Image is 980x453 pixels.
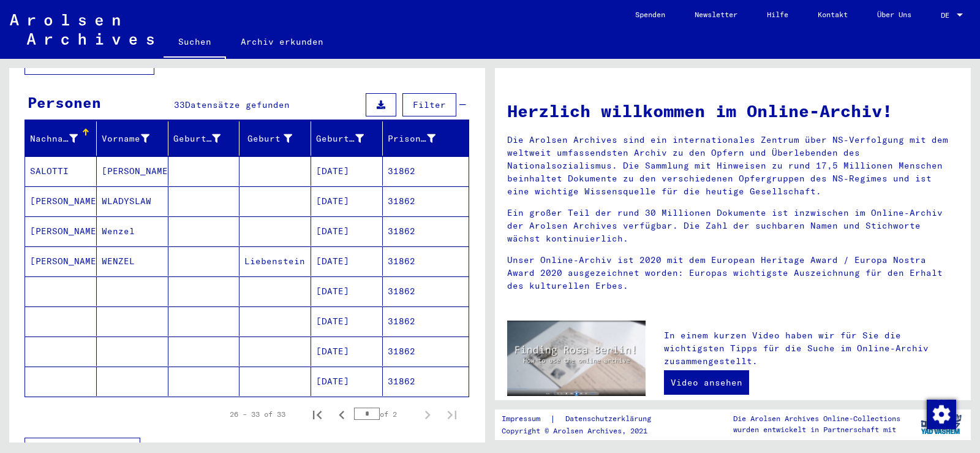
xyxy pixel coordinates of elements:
[311,337,383,366] mat-cell: [DATE]
[230,409,285,420] div: 26 – 33 of 33
[330,402,354,427] button: Previous page
[316,129,382,148] div: Geburtsdatum
[507,207,959,245] p: Ein großer Teil der rund 30 Millionen Dokumente ist inzwischen im Online-Archiv der Arolsen Archi...
[173,132,221,145] div: Geburtsname
[25,246,97,276] mat-cell: [PERSON_NAME]
[383,337,469,366] mat-cell: 31862
[244,132,292,145] div: Geburt‏
[502,413,550,425] a: Impressum
[97,121,168,156] mat-header-cell: Vorname
[383,276,469,306] mat-cell: 31862
[30,132,78,145] div: Nachname
[383,121,469,156] mat-header-cell: Prisoner #
[733,424,900,435] p: wurden entwickelt in Partnerschaft mit
[402,93,456,116] button: Filter
[97,246,168,276] mat-cell: WENZEL
[502,425,666,436] p: Copyright © Arolsen Archives, 2021
[440,402,464,427] button: Last page
[244,129,311,148] div: Geburt‏
[556,413,666,425] a: Datenschutzerklärung
[502,413,666,425] div: |
[388,132,435,145] div: Prisoner #
[383,216,469,246] mat-cell: 31862
[305,402,330,427] button: First page
[25,121,97,156] mat-header-cell: Nachname
[30,129,96,148] div: Nachname
[733,413,900,424] p: Die Arolsen Archives Online-Collections
[311,276,383,306] mat-cell: [DATE]
[168,121,240,156] mat-header-cell: Geburtsname
[25,216,97,246] mat-cell: [PERSON_NAME]
[25,186,97,216] mat-cell: [PERSON_NAME]
[102,129,168,148] div: Vorname
[507,98,959,124] h1: Herzlich willkommen im Online-Archiv!
[311,306,383,336] mat-cell: [DATE]
[102,132,149,145] div: Vorname
[311,246,383,276] mat-cell: [DATE]
[383,156,469,186] mat-cell: 31862
[507,134,959,198] p: Die Arolsen Archives sind ein internationales Zentrum über NS-Verfolgung mit dem weltweit umfasse...
[383,367,469,396] mat-cell: 31862
[10,14,154,45] img: Arolsen_neg.svg
[97,216,168,246] mat-cell: Wenzel
[664,329,959,368] p: In einem kurzen Video haben wir für Sie die wichtigsten Tipps für die Suche im Online-Archiv zusa...
[239,246,311,276] mat-cell: Liebenstein
[415,402,440,427] button: Next page
[316,132,364,145] div: Geburtsdatum
[926,399,956,428] div: Zustimmung ändern
[239,121,311,156] mat-header-cell: Geburt‏
[311,367,383,396] mat-cell: [DATE]
[28,91,101,113] div: Personen
[25,156,97,186] mat-cell: SALOTTI
[311,156,383,186] mat-cell: [DATE]
[185,99,290,110] span: Datensätze gefunden
[507,321,646,396] img: video.jpg
[226,27,338,56] a: Archiv erkunden
[311,216,383,246] mat-cell: [DATE]
[383,246,469,276] mat-cell: 31862
[174,99,185,110] span: 33
[383,186,469,216] mat-cell: 31862
[354,408,415,420] div: of 2
[664,370,749,395] a: Video ansehen
[173,129,239,148] div: Geburtsname
[97,186,168,216] mat-cell: WLADYSLAW
[927,400,956,429] img: Zustimmung ändern
[164,27,226,59] a: Suchen
[941,11,954,20] span: DE
[311,186,383,216] mat-cell: [DATE]
[388,129,454,148] div: Prisoner #
[383,306,469,336] mat-cell: 31862
[311,121,383,156] mat-header-cell: Geburtsdatum
[413,99,446,110] span: Filter
[97,156,168,186] mat-cell: [PERSON_NAME]
[507,254,959,292] p: Unser Online-Archiv ist 2020 mit dem European Heritage Award / Europa Nostra Award 2020 ausgezeic...
[918,409,964,440] img: yv_logo.png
